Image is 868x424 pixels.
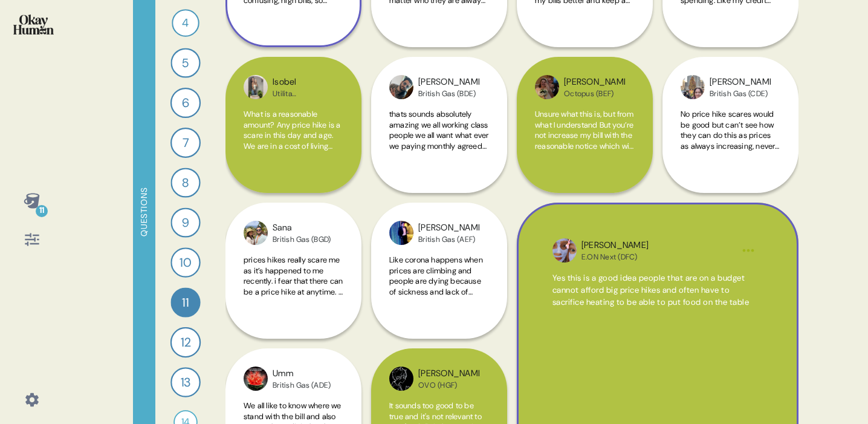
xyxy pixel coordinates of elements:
[681,109,779,183] span: No price hike scares would be good but can’t see how they can do this as prices as always increas...
[389,109,489,194] span: thats sounds absolutely amazing we all working class people we all want what ever we paying month...
[273,89,334,99] div: Utilita ([PERSON_NAME])
[418,367,479,380] div: [PERSON_NAME]
[389,221,413,245] img: profilepic_24514310818200650.jpg
[581,252,649,262] div: E.ON Next (DFC)
[564,89,625,99] div: Octopus (BEF)
[170,327,201,357] div: 12
[170,287,200,317] div: 11
[273,235,331,244] div: British Gas (BGD)
[244,109,340,215] span: What is a reasonable amount? Any price hike is a scare in this day and age. We are in a cost of l...
[535,75,559,99] img: profilepic_24839280652346615.jpg
[681,75,705,99] img: profilepic_24801957302723729.jpg
[244,255,343,328] span: prices hikes really scare me as it’s happened to me recently. i fear that there can be a price hi...
[552,273,750,308] span: Yes this is a good idea people that are on a budget cannot afford big price hikes and often have ...
[418,380,479,390] div: OVO (HGF)
[564,76,625,89] div: [PERSON_NAME]
[710,89,771,99] div: British Gas (CDE)
[418,76,479,89] div: [PERSON_NAME]
[170,367,201,397] div: 13
[552,238,577,263] img: profilepic_31279284678382687.jpg
[170,207,200,237] div: 9
[418,235,479,244] div: British Gas (AEF)
[244,221,268,245] img: profilepic_24238609865807566.jpg
[273,221,331,235] div: Sana
[273,367,331,380] div: Umm
[244,367,268,391] img: profilepic_24348691424788812.jpg
[170,88,201,118] div: 6
[710,76,771,89] div: [PERSON_NAME]
[389,367,413,391] img: profilepic_24610263898610095.jpg
[273,76,334,89] div: Isobel
[172,9,199,37] div: 4
[389,75,413,99] img: profilepic_31394244343500097.jpg
[418,221,479,235] div: [PERSON_NAME]
[13,15,54,34] img: okayhuman.3b1b6348.png
[581,239,649,252] div: [PERSON_NAME]
[418,89,479,99] div: British Gas (BDE)
[170,48,200,77] div: 5
[273,380,331,390] div: British Gas (ADE)
[36,205,48,217] div: 11
[170,128,201,158] div: 7
[170,168,200,197] div: 8
[170,247,200,277] div: 10
[389,255,483,328] span: Like corona happens when prices are climbing and people are dying because of sickness and lack of...
[244,75,268,99] img: profilepic_24298624706458262.jpg
[535,109,634,183] span: Unsure what this is, but from what I understand But you’re not increase my bill with the reasonab...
